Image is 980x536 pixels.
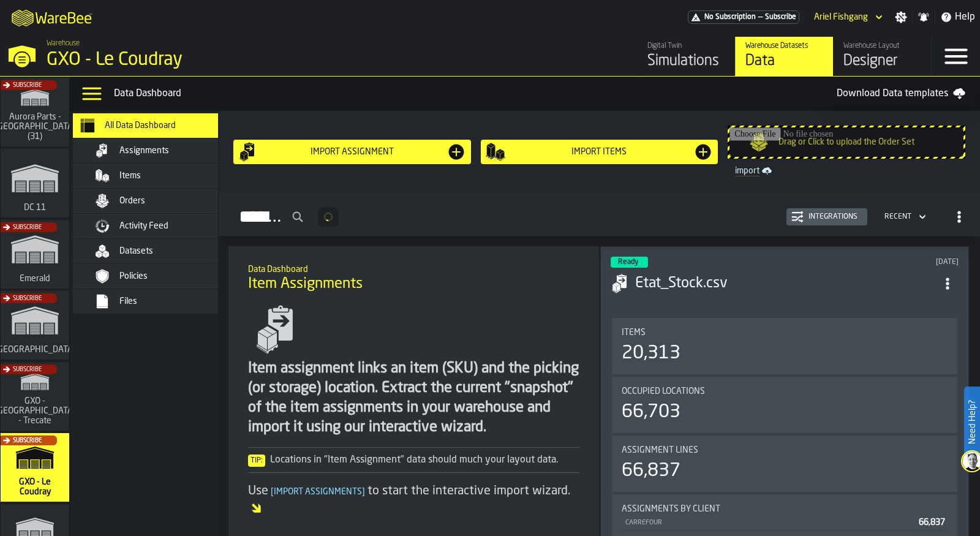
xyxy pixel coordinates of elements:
div: Digital Twin [647,42,725,50]
div: title-Item Assignments [238,256,590,300]
label: button-toggle-Help [935,10,980,25]
div: 66,837 [622,460,680,482]
div: Warehouse Datasets [745,42,823,50]
a: link-to-/wh/i/efd9e906-5eb9-41af-aac9-d3e075764b8d/designer [833,37,931,76]
button: button-Import assignment [233,140,471,164]
div: Title [622,445,948,455]
span: No Subscription [704,13,756,21]
li: menu Files [73,289,244,314]
span: Files [119,296,137,306]
label: button-toggle-Data Menu [75,81,109,106]
div: Import Items [505,147,694,157]
div: DropdownMenuValue-Ariel Fishgang [809,10,885,25]
label: button-toggle-Notifications [913,11,935,23]
a: link-to-/wh/i/b5402f52-ce28-4f27-b3d4-5c6d76174849/simulations [1,291,69,362]
span: Ready [618,259,638,266]
span: Items [119,171,141,181]
span: Tip: [248,455,265,467]
div: Title [622,387,948,396]
li: menu Datasets [73,239,244,264]
div: DropdownMenuValue-4 [880,209,929,224]
span: 66,837 [919,518,945,527]
div: Title [622,328,948,338]
div: Simulations [647,51,725,71]
span: Subscribe [13,82,42,89]
div: Item assignment links an item (SKU) and the picking (or storage) location. Extract the current "s... [248,359,580,437]
div: Data [745,51,823,71]
button: button-Integrations [786,208,867,225]
div: Updated: 7/31/2025, 3:18:39 PM Created: 7/29/2025, 8:32:25 AM [805,258,959,266]
div: Integrations [804,213,862,221]
div: CARREFOUR [624,519,914,527]
span: Help [955,10,975,25]
label: button-toggle-Menu [932,37,980,76]
div: stat-Items [612,318,957,374]
span: ] [362,488,365,496]
div: Locations in "Item Assignment" data should much your layout data. [248,453,580,467]
input: Drag or Click to upload the Order Set [729,127,963,157]
span: Warehouse [47,39,80,48]
h2: Sub Title [248,262,580,274]
a: Download Data templates [827,81,975,106]
div: Title [622,504,948,514]
span: Orders [119,196,145,206]
span: Activity Feed [119,221,168,231]
a: link-to-/wh/i/efd9e906-5eb9-41af-aac9-d3e075764b8d/simulations [1,433,69,504]
div: stat-Occupied Locations [612,377,957,433]
div: DropdownMenuValue-Ariel Fishgang [814,12,868,22]
div: stat-Assignment lines [612,436,957,492]
div: Menu Subscription [688,10,799,24]
span: Subscribe [13,295,42,302]
a: link-to-/wh/i/efd9e906-5eb9-41af-aac9-d3e075764b8d/import/orders/ [730,164,963,178]
li: menu Orders [73,189,244,214]
span: Subscribe [13,437,42,444]
div: Warehouse Layout [843,42,921,50]
span: Occupied Locations [622,387,705,396]
div: Use to start the interactive import wizard. [248,483,580,517]
li: menu Items [73,164,244,189]
a: link-to-/wh/i/efd9e906-5eb9-41af-aac9-d3e075764b8d/pricing/ [688,10,799,24]
span: Item Assignments [248,274,363,294]
a: link-to-/wh/i/2e91095d-d0fa-471d-87cf-b9f7f81665fc/simulations [1,149,69,220]
div: ButtonLoadMore-Loading...-Prev-First-Last [313,207,344,227]
h2: button-Assignments [219,193,980,236]
div: GXO - Le Coudray [47,49,377,71]
span: All Data Dashboard [105,121,176,130]
div: DropdownMenuValue-4 [884,213,911,221]
div: Designer [843,51,921,71]
span: Subscribe [13,224,42,231]
a: link-to-/wh/i/aa2e4adb-2cd5-4688-aa4a-ec82bcf75d46/simulations [1,78,69,149]
button: button-Import Items [481,140,718,164]
li: menu Activity Feed [73,214,244,239]
a: link-to-/wh/i/576ff85d-1d82-4029-ae14-f0fa99bd4ee3/simulations [1,220,69,291]
span: Import Assignments [268,488,367,496]
span: Datasets [119,246,153,256]
span: Items [622,328,646,338]
span: — [758,13,763,21]
span: Assignments [119,146,169,156]
li: menu Assignments [73,138,244,164]
span: Subscribe [765,13,796,21]
label: Need Help? [965,388,979,456]
span: Subscribe [13,366,42,373]
a: link-to-/wh/i/efd9e906-5eb9-41af-aac9-d3e075764b8d/simulations [637,37,735,76]
div: Data Dashboard [114,86,827,101]
h3: Etat_Stock.csv [635,274,937,293]
label: button-toggle-Settings [890,11,912,23]
span: Assignment lines [622,445,698,455]
span: Policies [119,271,148,281]
li: menu Policies [73,264,244,289]
span: Assignments by Client [622,504,720,514]
div: status-3 2 [611,257,648,268]
div: 66,703 [622,401,680,423]
span: [ [271,488,274,496]
div: 20,313 [622,342,680,364]
a: link-to-/wh/i/efd9e906-5eb9-41af-aac9-d3e075764b8d/data [735,37,833,76]
a: link-to-/wh/i/7274009e-5361-4e21-8e36-7045ee840609/simulations [1,362,69,433]
li: menu All Data Dashboard [73,113,244,138]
